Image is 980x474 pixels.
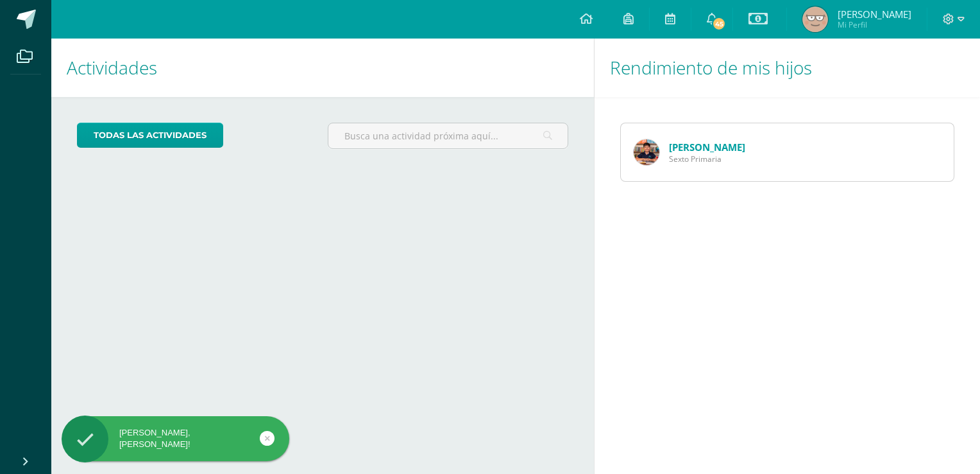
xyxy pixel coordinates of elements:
h1: Rendimiento de mis hijos [610,39,965,97]
input: Busca una actividad próxima aquí... [328,123,568,148]
img: 3d529f76383a7e8d2a9e1431d04dd1a6.png [802,6,828,32]
img: 15e3ec3a13b75c627020e228ccf863e8.png [634,139,659,165]
span: [PERSON_NAME] [838,8,911,21]
span: Sexto Primaria [669,154,745,164]
span: 45 [712,17,726,31]
h1: Actividades [67,39,579,97]
a: todas las Actividades [77,123,223,148]
span: Mi Perfil [838,19,911,30]
a: [PERSON_NAME] [669,141,745,154]
div: [PERSON_NAME], [PERSON_NAME]! [62,427,289,450]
